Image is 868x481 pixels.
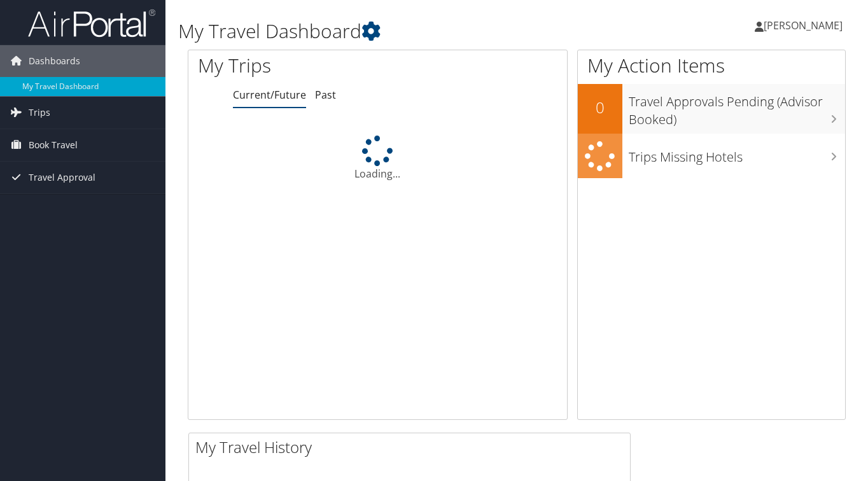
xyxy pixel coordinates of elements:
span: [PERSON_NAME] [764,18,843,32]
h2: 0 [578,97,622,118]
span: Book Travel [29,129,78,161]
span: Dashboards [29,45,80,77]
a: Current/Future [233,88,306,102]
h1: My Trips [198,52,400,79]
h2: My Travel History [195,436,630,458]
a: Trips Missing Hotels [578,134,845,179]
span: Trips [29,97,50,129]
h3: Trips Missing Hotels [629,142,845,166]
a: [PERSON_NAME] [755,6,855,45]
img: airportal-logo.png [28,8,155,38]
span: Travel Approval [29,162,95,193]
h3: Travel Approvals Pending (Advisor Booked) [629,87,845,129]
a: 0Travel Approvals Pending (Advisor Booked) [578,84,845,133]
h1: My Travel Dashboard [178,18,629,45]
a: Past [315,88,336,102]
div: Loading... [188,136,567,181]
h1: My Action Items [578,52,845,79]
